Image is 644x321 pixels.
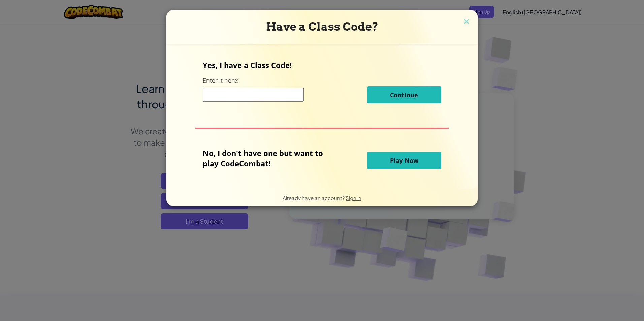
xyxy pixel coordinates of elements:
[203,148,333,168] p: No, I don't have one but want to play CodeCombat!
[346,194,361,201] a: Sign in
[367,152,441,169] button: Play Now
[203,76,238,85] label: Enter it here:
[390,91,418,99] span: Continue
[367,86,441,103] button: Continue
[283,194,346,201] span: Already have an account?
[266,20,378,33] span: Have a Class Code?
[203,60,441,70] p: Yes, I have a Class Code!
[390,156,418,165] span: Play Now
[462,17,471,27] img: close icon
